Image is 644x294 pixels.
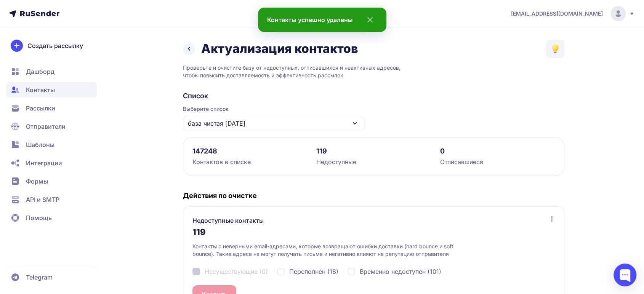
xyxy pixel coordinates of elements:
[6,270,97,285] a: Telegram
[188,119,245,128] span: база чистая [DATE]
[440,157,555,166] div: Отписавшиеся
[26,85,55,94] span: Контакты
[201,41,358,56] h1: Актуализация контактов
[27,41,83,50] span: Создать рассылку
[359,15,377,24] svg: close
[289,267,338,276] span: Переполнен (18)
[26,122,66,131] span: Отправители
[192,157,307,166] div: Контактов в списке
[440,147,555,156] div: 0
[26,140,54,149] span: Шаблоны
[183,64,564,79] p: Проверьте и очистите базу от недоступных, отписавшихся и неактивных адресов, чтобы повысить доста...
[26,195,59,204] span: API и SMTP
[511,10,603,18] span: [EMAIL_ADDRESS][DOMAIN_NAME]
[183,91,564,101] h2: Список
[316,147,431,156] div: 119
[192,147,307,156] div: 147248
[267,15,353,24] div: Контакты успешно удалены
[26,158,62,168] span: Интеграции
[26,104,55,113] span: Рассылки
[360,267,441,276] span: Временно недоступен (101)
[316,157,431,166] div: Недоступные
[26,177,48,186] span: Формы
[26,213,52,222] span: Помощь
[183,191,564,200] h4: Действия по очистке
[192,225,555,243] div: 119
[26,67,54,76] span: Дашборд
[183,105,364,113] span: Выберите список
[26,273,53,282] span: Telegram
[192,216,264,225] h3: Недоступные контакты
[192,243,476,258] p: Контакты с неверными email-адресами, которые возвращают ошибки доставки (hard bounce и soft bounc...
